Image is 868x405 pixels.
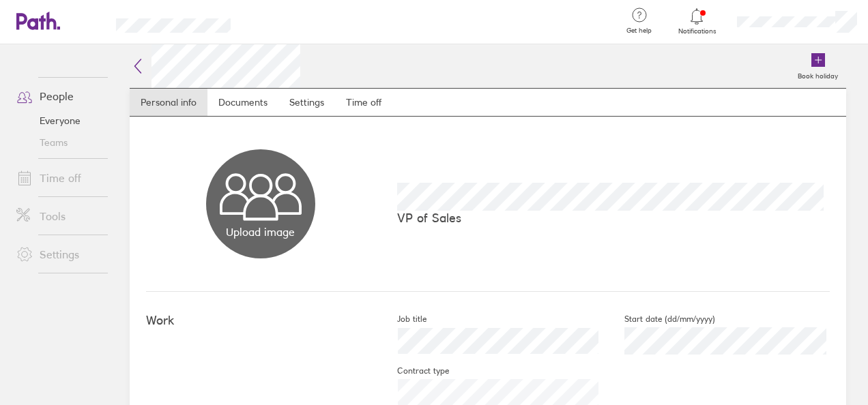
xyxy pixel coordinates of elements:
a: Time off [335,89,392,116]
span: Notifications [675,27,719,35]
a: Everyone [5,110,115,132]
a: Settings [278,89,335,116]
p: VP of Sales [397,211,830,225]
span: Get help [617,27,661,35]
a: Documents [207,89,278,116]
a: Tools [5,202,115,230]
a: Settings [5,241,115,268]
label: Book holiday [790,68,846,80]
label: Contract type [375,365,449,376]
label: Start date (dd/mm/yyyy) [603,314,715,325]
h4: Work [146,314,375,328]
a: Personal info [130,89,207,116]
a: Time off [5,164,115,192]
a: People [5,82,115,110]
label: Job title [375,314,426,325]
a: Notifications [675,7,719,35]
a: Teams [5,132,115,153]
a: Book holiday [790,44,846,88]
